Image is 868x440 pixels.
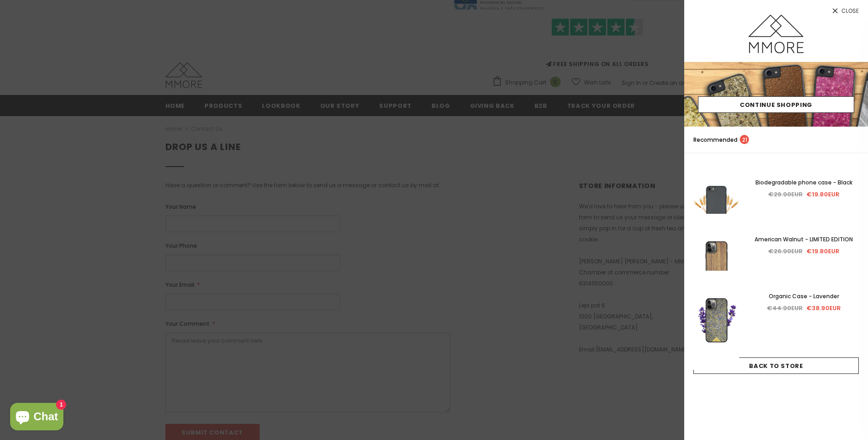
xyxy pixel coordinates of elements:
span: 21 [740,135,749,144]
a: Organic Case - Lavender [749,291,859,301]
span: Biodegradable phone case - Black [755,178,852,186]
inbox-online-store-chat: Shopify online store chat [7,403,66,433]
span: €19.80EUR [806,190,840,199]
a: search [850,135,859,145]
span: Close [841,8,859,14]
span: Organic Case - Lavender [769,292,839,300]
span: American Walnut - LIMITED EDITION [755,235,853,243]
span: €38.90EUR [806,304,841,312]
a: Continue Shopping [698,96,854,113]
a: American Walnut - LIMITED EDITION [749,234,859,245]
p: Recommended [693,135,749,145]
span: €19.80EUR [806,247,840,256]
span: €26.90EUR [768,190,803,199]
a: Biodegradable phone case - Black [749,178,859,188]
span: €44.90EUR [767,304,803,312]
a: Back To Store [693,357,859,374]
span: €26.90EUR [768,247,803,256]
